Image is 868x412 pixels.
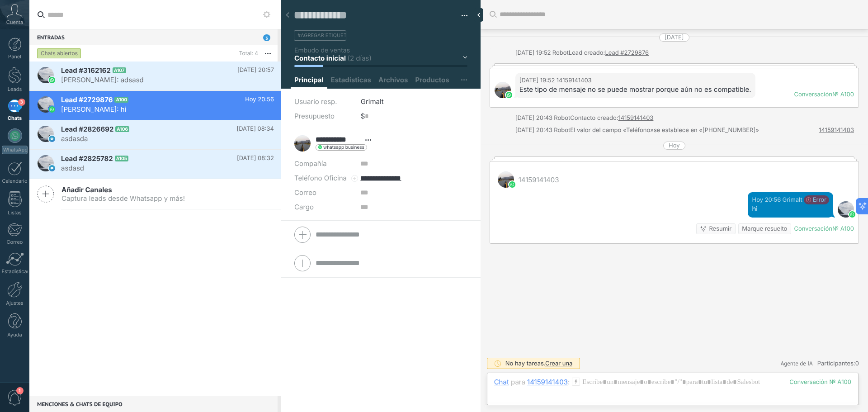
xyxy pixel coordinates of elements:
[819,126,854,135] a: 14159141403
[294,156,354,171] div: Compañía
[115,156,128,161] span: A105
[29,29,278,45] div: Entradas
[294,174,347,182] span: Teléfono Oficina
[323,145,364,150] span: whatsapp business
[849,211,855,218] img: waba.svg
[817,360,859,367] a: Participantes:0
[570,126,654,135] span: El valor del campo «Teléfono»
[258,45,278,62] button: Más
[2,269,28,275] div: Estadísticas
[2,54,28,60] div: Panel
[519,85,751,94] div: Este tipo de mensaje no se puede mostrar porque aún no es compatible.
[783,195,802,204] span: Grimalt (Oficina de Venta)
[61,185,185,194] span: Añadir Canales
[236,125,274,134] span: [DATE] 08:34
[61,76,257,84] span: [PERSON_NAME]: adsasd
[832,91,854,98] div: № A100
[2,300,28,306] div: Ajustes
[245,95,274,104] span: Hoy 20:56
[552,49,569,57] span: Robot
[789,379,851,386] div: 100
[474,8,483,22] div: Ocultar
[804,195,829,204] span: Error
[29,62,281,90] a: Lead #3162162 A107 [DATE] 20:57 [PERSON_NAME]: adsasd
[2,178,28,184] div: Calendario
[6,19,23,25] span: Cuenta
[294,188,316,197] span: Correo
[527,378,568,386] div: 14159141403
[361,97,384,106] span: Grimalt
[115,126,129,132] span: A106
[61,164,257,172] span: asdasd
[294,109,354,123] div: Presupuesto
[331,76,371,89] span: Estadísticas
[49,136,55,142] img: onlinechat.svg
[294,97,337,106] span: Usuario resp.
[570,114,618,123] div: Contacto creado:
[237,154,274,163] span: [DATE] 08:32
[263,34,270,41] span: 3
[297,32,353,38] span: #agregar etiquetas
[709,225,731,233] div: Resumir
[752,195,782,204] div: Hoy 20:56
[519,76,557,85] div: [DATE] 19:52
[37,48,81,59] div: Chats abiertos
[361,109,467,123] div: $
[237,66,274,75] span: [DATE] 20:57
[2,210,28,216] div: Listas
[294,112,335,120] span: Presupuesto
[2,115,28,121] div: Chats
[294,171,347,185] button: Teléfono Oficina
[506,92,512,98] img: waba.svg
[16,387,24,394] span: 1
[498,171,514,188] span: 14159141403
[29,396,278,412] div: Menciones & Chats de equipo
[61,105,257,114] span: [PERSON_NAME]: hi
[415,76,449,89] span: Productos
[505,360,573,367] div: No hay tareas.
[605,48,649,57] a: Lead #2729876
[2,86,28,92] div: Leads
[511,378,525,387] span: para
[29,91,281,120] a: Lead #2729876 A100 Hoy 20:56 [PERSON_NAME]: hi
[294,200,354,214] div: Cargo
[29,150,281,179] a: Lead #2825782 A105 [DATE] 08:32 asdasd
[832,225,854,232] div: № A100
[61,154,113,163] span: Lead #2825782
[2,332,28,338] div: Ayuda
[519,175,559,184] span: 14159141403
[665,33,684,42] div: [DATE]
[294,185,316,200] button: Correo
[568,378,570,387] span: :
[654,126,759,135] span: se establece en «[PHONE_NUMBER]»
[855,360,859,367] span: 0
[61,194,185,203] span: Captura leads desde Whatsapp y más!
[294,95,354,109] div: Usuario resp.
[515,114,554,123] div: [DATE] 20:43
[495,82,511,98] span: 14159141403
[794,91,832,98] div: Conversación
[781,359,813,368] span: Agente de IA
[29,120,281,149] a: Lead #2826692 A106 [DATE] 08:34 asdasda
[545,360,572,367] span: Crear una
[569,48,605,57] div: Lead creado:
[49,165,55,171] img: onlinechat.svg
[61,95,113,104] span: Lead #2729876
[554,114,570,122] span: Robot
[113,67,126,73] span: A107
[2,146,28,154] div: WhatsApp
[61,134,257,143] span: asdasda
[236,49,258,58] div: Total: 4
[557,76,592,85] span: 14159141403
[838,201,854,218] span: Grimalt
[61,125,113,134] span: Lead #2826692
[794,225,832,232] div: Conversación
[49,106,55,113] img: waba.svg
[752,204,829,213] div: hi
[114,97,128,103] span: A100
[554,127,570,134] span: Robot
[515,48,552,57] div: [DATE] 19:52
[18,99,25,106] span: 3
[618,114,654,123] a: 14159141403
[61,66,111,75] span: Lead #3162162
